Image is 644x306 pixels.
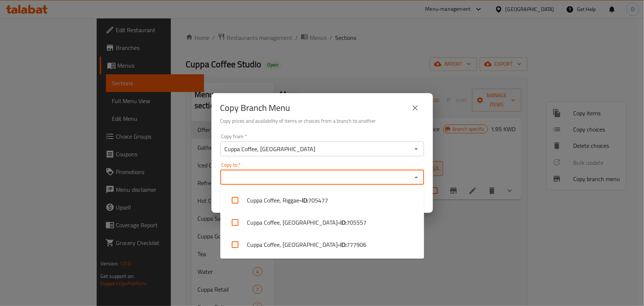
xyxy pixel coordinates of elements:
span: 705557 [347,218,366,227]
button: Close [411,172,421,183]
b: - ID: [338,218,347,227]
li: Cuppa Coffee, [GEOGRAPHIC_DATA] [220,234,424,256]
button: close [406,99,424,117]
span: 705477 [308,196,328,205]
li: Cuppa Coffee, Riggae [220,189,424,211]
h6: Copy prices and availability of items or choices from a branch to another [220,117,424,125]
button: Open [411,144,421,154]
b: - ID: [338,240,347,249]
li: Cuppa Coffee, [GEOGRAPHIC_DATA] [220,211,424,234]
h2: Copy Branch Menu [220,102,290,114]
span: 777906 [347,240,366,249]
b: - ID: [299,196,308,205]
